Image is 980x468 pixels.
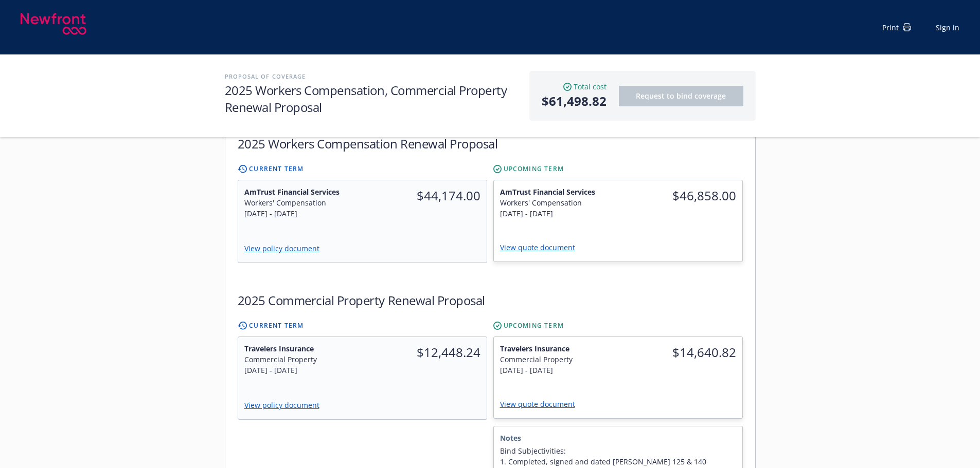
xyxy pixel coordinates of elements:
[244,186,357,197] span: AmTrust Financial Services
[636,91,726,101] span: Request to bind coverage
[500,365,612,376] div: [DATE] - [DATE]
[500,399,583,409] a: View quote document
[500,197,612,208] div: Workers' Compensation
[225,71,519,82] h2: Proposal of coverage
[238,135,498,152] h1: 2025 Workers Compensation Renewal Proposal
[244,354,357,365] div: Commercial Property
[244,343,357,354] span: Travelers Insurance
[244,208,357,219] div: [DATE] - [DATE]
[244,365,357,376] div: [DATE] - [DATE]
[882,22,911,33] div: Print
[504,164,564,174] span: Upcoming Term
[500,242,583,252] a: View quote document
[249,321,304,330] span: Current Term
[500,354,612,365] div: Commercial Property
[500,343,612,354] span: Travelers Insurance
[936,22,959,33] a: Sign in
[238,292,485,309] h1: 2025 Commercial Property Renewal Proposal
[619,86,743,106] button: Request to bind coverage
[624,186,736,205] span: $46,858.00
[500,433,736,443] span: Notes
[249,164,304,174] span: Current Term
[244,244,328,253] a: View policy document
[368,186,480,205] span: $44,174.00
[574,81,607,92] span: Total cost
[504,321,564,330] span: Upcoming Term
[225,82,519,116] h1: 2025 Workers Compensation, Commercial Property Renewal Proposal
[500,186,612,197] span: AmTrust Financial Services
[500,208,612,219] div: [DATE] - [DATE]
[244,197,357,208] div: Workers' Compensation
[368,343,480,362] span: $12,448.24
[244,400,328,410] a: View policy document
[624,343,736,362] span: $14,640.82
[542,92,607,110] span: $61,498.82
